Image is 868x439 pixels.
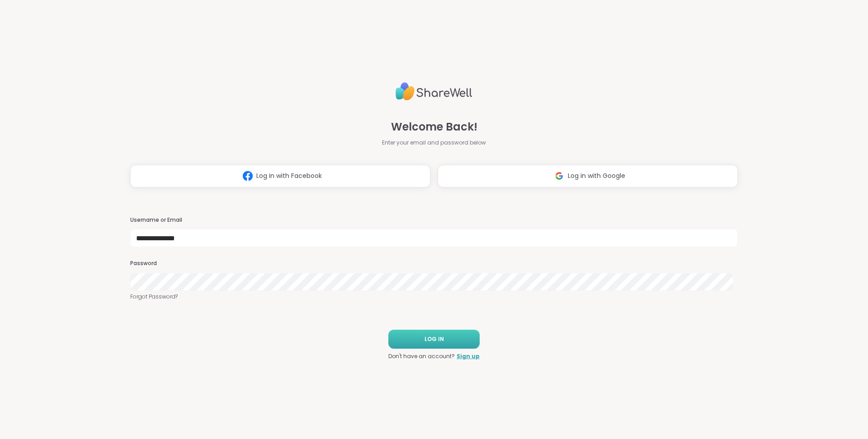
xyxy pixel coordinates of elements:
[130,293,738,301] a: Forgot Password?
[438,165,738,187] button: Log in with Google
[425,335,444,343] span: LOG IN
[130,165,430,187] button: Log in with Facebook
[396,79,472,104] img: ShareWell Logo
[391,119,477,135] span: Welcome Back!
[568,171,625,181] span: Log in with Google
[239,168,256,184] img: ShareWell Logomark
[130,216,738,224] h3: Username or Email
[388,352,455,360] span: Don't have an account?
[388,330,480,349] button: LOG IN
[382,139,486,147] span: Enter your email and password below
[457,352,480,360] a: Sign up
[551,168,568,184] img: ShareWell Logomark
[130,260,738,267] h3: Password
[256,171,322,181] span: Log in with Facebook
